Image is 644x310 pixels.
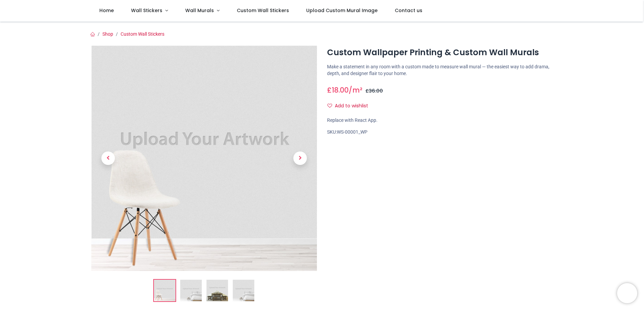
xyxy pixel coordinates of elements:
[349,85,362,95] span: /m²
[337,129,367,135] span: WS-00001_WP
[327,117,553,124] div: Replace with React App.
[91,45,317,271] img: Custom Wallpaper Printing & Custom Wall Murals
[293,151,307,165] span: Next
[369,88,383,94] span: 36.00
[332,85,349,95] span: 18.00
[365,88,383,94] span: £
[99,7,114,14] span: Home
[327,85,349,95] span: £
[327,103,332,108] i: Add to wishlist
[306,7,378,14] span: Upload Custom Mural Image
[206,280,228,301] img: WS-00001_WP-03
[327,129,553,136] div: SKU:
[327,64,553,77] p: Make a statement in any room with a custom made to measure wall mural — the easiest way to add dr...
[121,31,164,37] a: Custom Wall Stickers
[237,7,289,14] span: Custom Wall Stickers
[283,79,317,237] a: Next
[131,7,162,14] span: Wall Stickers
[101,151,115,165] span: Previous
[154,280,175,301] img: Custom Wallpaper Printing & Custom Wall Murals
[102,31,113,37] a: Shop
[395,7,422,14] span: Contact us
[180,280,202,301] img: WS-00001_WP-02
[185,7,214,14] span: Wall Murals
[617,283,637,303] iframe: Brevo live chat
[233,280,254,301] img: WS-00001_WP-04
[327,47,553,58] h1: Custom Wallpaper Printing & Custom Wall Murals
[91,79,125,237] a: Previous
[327,100,374,112] button: Add to wishlistAdd to wishlist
